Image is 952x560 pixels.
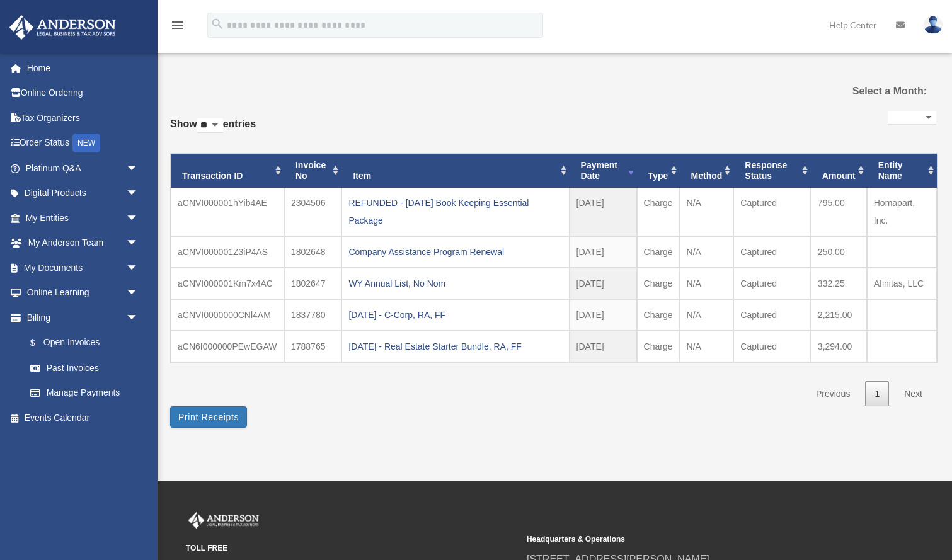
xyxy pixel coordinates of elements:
[680,236,734,268] td: N/A
[284,154,341,188] th: Invoice No: activate to sort column ascending
[865,381,889,407] a: 1
[867,154,937,188] th: Entity Name: activate to sort column ascending
[637,236,680,268] td: Charge
[72,134,100,152] div: NEW
[733,331,811,362] td: Captured
[733,268,811,299] td: Captured
[733,236,811,268] td: Captured
[171,268,284,299] td: aCNVI000001Km7x4AC
[9,181,158,206] a: Digital Productsarrow_drop_down
[9,156,158,181] a: Platinum Q&Aarrow_drop_down
[811,331,867,362] td: 3,294.00
[197,118,223,133] select: Showentries
[9,405,158,430] a: Events Calendar
[18,330,158,356] a: $Open Invoices
[284,331,341,362] td: 1788765
[680,188,734,236] td: N/A
[284,299,341,331] td: 1837780
[171,331,284,362] td: aCN6f000000PEwEGAW
[348,275,562,292] div: WY Annual List, No Nom
[637,268,680,299] td: Charge
[9,305,158,330] a: Billingarrow_drop_down
[126,231,151,256] span: arrow_drop_down
[811,268,867,299] td: 332.25
[811,236,867,268] td: 250.00
[9,105,158,130] a: Tax Organizers
[9,255,158,280] a: My Documentsarrow_drop_down
[680,299,734,331] td: N/A
[171,154,284,188] th: Transaction ID: activate to sort column ascending
[637,188,680,236] td: Charge
[9,130,158,156] a: Order StatusNEW
[348,243,562,261] div: Company Assistance Program Renewal
[570,236,637,268] td: [DATE]
[570,154,637,188] th: Payment Date: activate to sort column ascending
[637,299,680,331] td: Charge
[126,156,151,181] span: arrow_drop_down
[9,205,158,231] a: My Entitiesarrow_drop_down
[9,231,158,256] a: My Anderson Teamarrow_drop_down
[186,512,261,529] img: Anderson Advisors Platinum Portal
[126,181,151,207] span: arrow_drop_down
[570,188,637,236] td: [DATE]
[348,194,562,229] div: REFUNDED - [DATE] Book Keeping Essential Package
[126,255,151,281] span: arrow_drop_down
[126,205,151,231] span: arrow_drop_down
[924,16,943,34] img: User Pic
[126,280,151,306] span: arrow_drop_down
[637,331,680,362] td: Charge
[348,306,562,324] div: [DATE] - C-Corp, RA, FF
[811,188,867,236] td: 795.00
[733,154,811,188] th: Response Status: activate to sort column ascending
[348,338,562,355] div: [DATE] - Real Estate Starter Bundle, RA, FF
[170,18,185,33] i: menu
[18,380,158,406] a: Manage Payments
[818,83,927,100] label: Select a Month:
[527,533,859,546] small: Headquarters & Operations
[570,299,637,331] td: [DATE]
[37,335,43,351] span: $
[18,355,151,380] a: Past Invoices
[171,236,284,268] td: aCNVI000001Z3iP4AS
[867,268,937,299] td: Afinitas, LLC
[170,406,247,428] button: Print Receipts
[6,15,120,40] img: Anderson Advisors Platinum Portal
[895,381,932,407] a: Next
[170,22,185,33] a: menu
[186,542,518,555] small: TOLL FREE
[637,154,680,188] th: Type: activate to sort column ascending
[170,115,256,146] label: Show entries
[341,154,569,188] th: Item: activate to sort column ascending
[680,268,734,299] td: N/A
[733,299,811,331] td: Captured
[680,331,734,362] td: N/A
[811,154,867,188] th: Amount: activate to sort column ascending
[570,268,637,299] td: [DATE]
[9,280,158,306] a: Online Learningarrow_drop_down
[210,17,224,31] i: search
[811,299,867,331] td: 2,215.00
[733,188,811,236] td: Captured
[867,188,937,236] td: Homapart, Inc.
[284,188,341,236] td: 2304506
[126,305,151,331] span: arrow_drop_down
[680,154,734,188] th: Method: activate to sort column ascending
[171,299,284,331] td: aCNVI0000000CNl4AM
[284,268,341,299] td: 1802647
[570,331,637,362] td: [DATE]
[171,188,284,236] td: aCNVI000001hYib4AE
[806,381,859,407] a: Previous
[284,236,341,268] td: 1802648
[9,81,158,106] a: Online Ordering
[9,55,158,81] a: Home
